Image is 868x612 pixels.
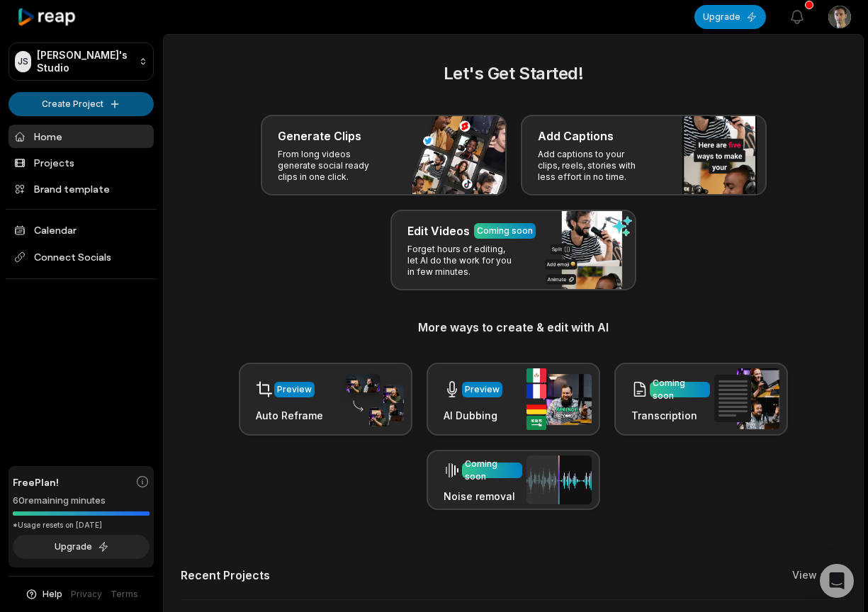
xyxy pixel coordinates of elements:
[13,494,150,508] div: 60 remaining minutes
[526,368,592,430] img: ai_dubbing.png
[653,377,707,402] div: Coming soon
[339,372,404,427] img: auto_reframe.png
[25,588,62,601] button: Help
[256,408,323,423] h3: Auto Reframe
[407,244,517,278] p: Forget hours of editing, let AI do the work for you in few minutes.
[15,51,31,72] div: JS
[9,177,154,200] a: Brand template
[181,568,270,582] h2: Recent Projects
[9,151,154,174] a: Projects
[71,588,102,601] a: Privacy
[477,225,533,237] div: Coming soon
[792,568,832,582] a: View all
[181,61,846,86] h2: Let's Get Started!
[13,535,150,559] button: Upgrade
[9,92,154,116] button: Create Project
[714,368,779,429] img: transcription.png
[13,520,150,531] div: *Usage resets on [DATE]
[694,5,766,29] button: Upgrade
[278,149,388,183] p: From long videos generate social ready clips in one click.
[820,564,854,598] div: Open Intercom Messenger
[538,149,648,183] p: Add captions to your clips, reels, stories with less effort in no time.
[278,127,361,144] h3: Generate Clips
[111,588,138,601] a: Terms
[43,588,62,601] span: Help
[9,244,154,270] span: Connect Socials
[444,408,502,423] h3: AI Dubbing
[538,127,614,144] h3: Add Captions
[13,475,59,489] span: Free Plan!
[181,319,846,336] h3: More ways to create & edit with AI
[526,455,592,504] img: noise_removal.png
[277,383,312,396] div: Preview
[9,218,154,242] a: Calendar
[444,489,522,504] h3: Noise removal
[465,383,500,396] div: Preview
[407,222,470,239] h3: Edit Videos
[9,125,154,148] a: Home
[37,49,133,74] p: [PERSON_NAME]'s Studio
[465,458,519,483] div: Coming soon
[631,408,710,423] h3: Transcription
